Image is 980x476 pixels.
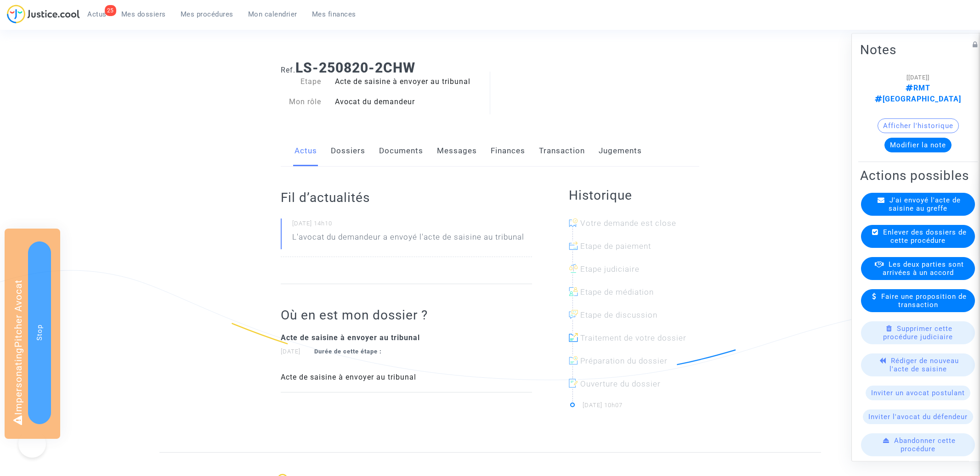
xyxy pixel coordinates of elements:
div: Avocat du demandeur [328,96,490,107]
span: Ref. [281,66,295,74]
a: Mes procédures [173,7,241,21]
button: Stop [28,241,51,424]
a: Actus [295,136,317,166]
span: Supprimer cette procédure judiciaire [883,325,953,341]
span: Actus [87,10,107,18]
b: LS-250820-2CHW [295,60,415,76]
span: RMT [906,84,930,92]
span: Rédiger de nouveau l'acte de saisine [889,357,959,373]
a: Messages [437,136,477,166]
div: Acte de saisine à envoyer au tribunal [328,76,490,87]
p: L'avocat du demandeur a envoyé l'acte de saisine au tribunal [292,231,524,247]
div: Acte de saisine à envoyer au tribunal [281,372,532,383]
img: jc-logo.svg [7,5,80,23]
h2: Fil d’actualités [281,190,532,206]
a: Documents [379,136,423,166]
span: [GEOGRAPHIC_DATA] [875,95,961,103]
h2: Historique [569,187,699,203]
span: Enlever des dossiers de cette procédure [883,228,967,245]
span: Faire une proposition de transaction [881,292,967,309]
span: Abandonner cette procédure [894,437,956,453]
iframe: Help Scout Beacon - Open [18,430,46,458]
span: Mon calendrier [248,10,297,18]
a: 25Actus [80,7,114,21]
small: [DATE] 14h10 [292,219,532,231]
span: Mes finances [312,10,356,18]
a: Finances [491,136,525,166]
span: Votre demande est close [580,218,676,228]
button: Modifier la note [884,138,952,152]
a: Dossiers [331,136,365,166]
strong: Durée de cette étape : [314,348,382,355]
a: Jugements [599,136,642,166]
span: [[DATE]] [906,74,929,81]
span: Inviter un avocat postulant [871,389,965,397]
span: Mes dossiers [121,10,166,18]
a: Transaction [539,136,585,166]
div: Etape [274,76,328,87]
a: Mon calendrier [241,7,305,21]
h2: Notes [860,42,976,58]
a: Mes dossiers [114,7,173,21]
a: Mes finances [305,7,363,21]
button: Afficher l'historique [878,118,959,133]
div: 25 [105,5,116,16]
span: J'ai envoyé l'acte de saisine au greffe [889,196,961,213]
span: Stop [35,325,44,341]
h2: Où en est mon dossier ? [281,307,532,323]
span: Les deux parties sont arrivées à un accord [883,260,964,277]
span: Inviter l'avocat du défendeur [868,413,968,421]
div: Impersonating [5,229,60,439]
span: Mes procédures [181,10,233,18]
div: Acte de saisine à envoyer au tribunal [281,332,532,343]
div: Mon rôle [274,96,328,107]
h2: Actions possibles [860,168,976,184]
small: [DATE] [281,348,382,355]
